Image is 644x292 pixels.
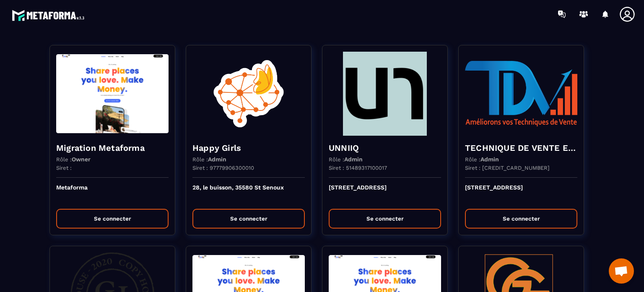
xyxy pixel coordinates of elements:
h4: UNNIIQ [329,142,441,154]
div: Ouvrir le chat [609,258,634,284]
button: Se connecter [192,209,305,229]
p: [STREET_ADDRESS] [465,184,577,203]
button: Se connecter [465,209,577,229]
span: Admin [344,156,363,163]
p: Rôle : [192,156,226,163]
img: funnel-background [465,52,577,136]
span: Owner [72,156,91,163]
p: Rôle : [465,156,499,163]
p: [STREET_ADDRESS] [329,184,441,203]
p: Rôle : [56,156,91,163]
img: logo [12,8,87,23]
p: Siret : [56,165,72,171]
h4: TECHNIQUE DE VENTE EDITION [465,142,577,154]
h4: Migration Metaforma [56,142,169,154]
p: Siret : 51489317100017 [329,165,387,171]
p: 28, le buisson, 35580 St Senoux [192,184,305,203]
p: Siret : [CREDIT_CARD_NUMBER] [465,165,550,171]
h4: Happy Girls [192,142,305,154]
button: Se connecter [329,209,441,229]
img: funnel-background [329,52,441,136]
button: Se connecter [56,209,169,229]
p: Siret : 97779906300010 [192,165,254,171]
p: Metaforma [56,184,169,203]
p: Rôle : [329,156,363,163]
img: funnel-background [192,52,305,136]
span: Admin [208,156,226,163]
span: Admin [480,156,499,163]
img: funnel-background [56,52,169,136]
